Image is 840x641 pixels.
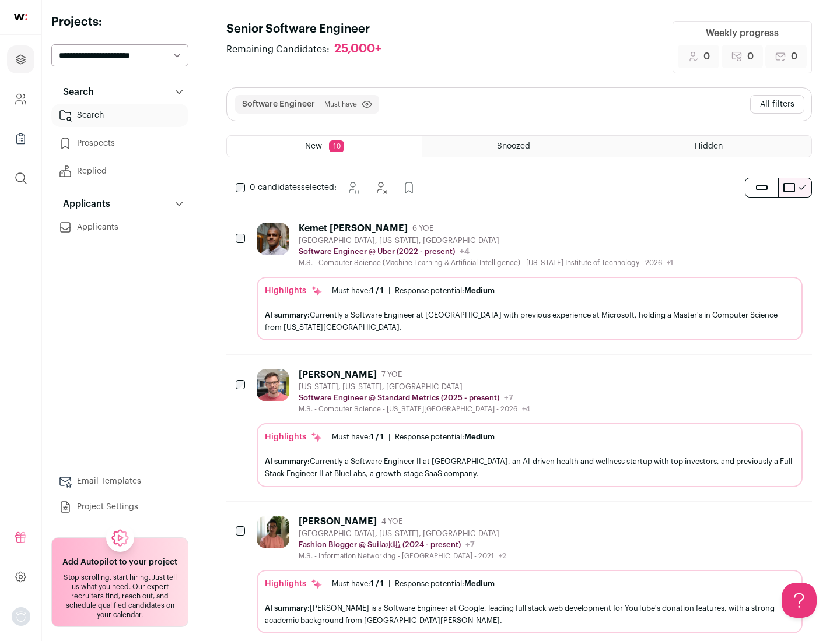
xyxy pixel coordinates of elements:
span: 7 YOE [381,370,402,379]
div: Currently a Software Engineer II at [GEOGRAPHIC_DATA], an AI-driven health and wellness startup w... [265,455,794,480]
span: 1 / 1 [370,433,384,441]
span: +2 [499,552,506,559]
a: Replied [51,160,188,183]
ul: | [332,286,495,295]
img: wellfound-shorthand-0d5821cbd27db2630d0214b213865d53afaa358527fdda9d0ea32b1df1b89c2c.svg [14,14,27,20]
span: +7 [504,394,513,402]
span: +1 [667,259,673,266]
span: 1 / 1 [370,580,384,587]
button: Snooze [341,176,365,199]
div: Response potential: [395,286,495,295]
button: Search [51,80,188,104]
a: [PERSON_NAME] 4 YOE [GEOGRAPHIC_DATA], [US_STATE], [GEOGRAPHIC_DATA] Fashion Blogger @ Suila水啦 (2... [257,516,803,633]
div: [PERSON_NAME] [299,516,377,527]
div: [US_STATE], [US_STATE], [GEOGRAPHIC_DATA] [299,382,530,392]
button: Applicants [51,192,188,216]
img: nopic.png [12,607,30,626]
span: 6 YOE [412,224,433,233]
div: [GEOGRAPHIC_DATA], [US_STATE], [GEOGRAPHIC_DATA] [299,529,506,538]
a: Projects [7,45,34,73]
div: Response potential: [395,432,495,442]
span: Medium [464,287,495,294]
span: 0 [791,50,797,64]
a: Search [51,104,188,127]
a: Hidden [617,136,811,157]
div: M.S. - Information Networking - [GEOGRAPHIC_DATA] - 2021 [299,551,506,561]
span: +4 [460,248,470,256]
div: Kemet [PERSON_NAME] [299,223,408,234]
span: +4 [522,406,530,413]
div: Weekly progress [706,26,779,40]
img: 927442a7649886f10e33b6150e11c56b26abb7af887a5a1dd4d66526963a6550.jpg [257,223,289,255]
h2: Add Autopilot to your project [62,557,177,568]
div: Highlights [265,285,323,297]
div: Highlights [265,431,323,443]
p: Software Engineer @ Standard Metrics (2025 - present) [299,393,499,403]
span: Medium [464,433,495,441]
a: Applicants [51,216,188,239]
div: 25,000+ [334,42,381,57]
span: Snoozed [497,142,530,150]
p: Software Engineer @ Uber (2022 - present) [299,247,455,256]
span: Medium [464,580,495,587]
div: Response potential: [395,579,495,589]
span: Remaining Candidates: [226,43,330,57]
a: Snoozed [422,136,617,157]
ul: | [332,579,495,589]
span: AI summary: [265,311,310,319]
div: [PERSON_NAME] [299,369,377,381]
button: Hide [369,176,393,199]
iframe: Help Scout Beacon - Open [782,583,817,618]
div: M.S. - Computer Science - [US_STATE][GEOGRAPHIC_DATA] - 2026 [299,404,530,414]
img: 92c6d1596c26b24a11d48d3f64f639effaf6bd365bf059bea4cfc008ddd4fb99.jpg [257,369,289,401]
a: [PERSON_NAME] 7 YOE [US_STATE], [US_STATE], [GEOGRAPHIC_DATA] Software Engineer @ Standard Metric... [257,369,803,487]
span: Hidden [695,142,723,150]
a: Email Templates [51,470,188,493]
ul: | [332,432,495,442]
p: Applicants [56,197,110,211]
button: Add to Prospects [397,176,421,199]
div: [PERSON_NAME] is a Software Engineer at Google, leading full stack web development for YouTube's ... [265,602,794,626]
img: ebffc8b94a612106133ad1a79c5dcc917f1f343d62299c503ebb759c428adb03.jpg [257,516,289,548]
span: selected: [250,182,337,193]
a: Company Lists [7,125,34,153]
p: Search [56,85,94,99]
span: New [305,142,322,150]
div: Must have: [332,579,384,589]
a: Project Settings [51,495,188,519]
div: Stop scrolling, start hiring. Just tell us what you need. Our expert recruiters find, reach out, ... [59,573,181,619]
span: 10 [329,140,344,152]
a: Kemet [PERSON_NAME] 6 YOE [GEOGRAPHIC_DATA], [US_STATE], [GEOGRAPHIC_DATA] Software Engineer @ Ub... [257,223,803,340]
span: 0 [703,50,710,64]
span: Must have [324,100,357,109]
button: Open dropdown [12,607,30,626]
div: M.S. - Computer Science (Machine Learning & Artificial Intelligence) - [US_STATE] Institute of Te... [299,258,673,267]
a: Company and ATS Settings [7,85,34,113]
span: AI summary: [265,604,310,612]
span: 4 YOE [381,517,402,526]
span: AI summary: [265,457,310,465]
div: Must have: [332,286,384,295]
a: Prospects [51,132,188,155]
h2: Projects: [51,14,188,30]
div: [GEOGRAPHIC_DATA], [US_STATE], [GEOGRAPHIC_DATA] [299,236,673,245]
button: Software Engineer [242,98,315,110]
span: 0 candidates [250,184,301,192]
div: Highlights [265,578,323,590]
button: All filters [750,95,804,114]
a: Add Autopilot to your project Stop scrolling, start hiring. Just tell us what you need. Our exper... [51,537,188,627]
span: +7 [466,541,475,549]
span: 1 / 1 [370,287,384,294]
h1: Senior Software Engineer [226,21,393,37]
span: 0 [747,50,754,64]
p: Fashion Blogger @ Suila水啦 (2024 - present) [299,540,461,550]
div: Currently a Software Engineer at [GEOGRAPHIC_DATA] with previous experience at Microsoft, holding... [265,309,794,333]
div: Must have: [332,432,384,442]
